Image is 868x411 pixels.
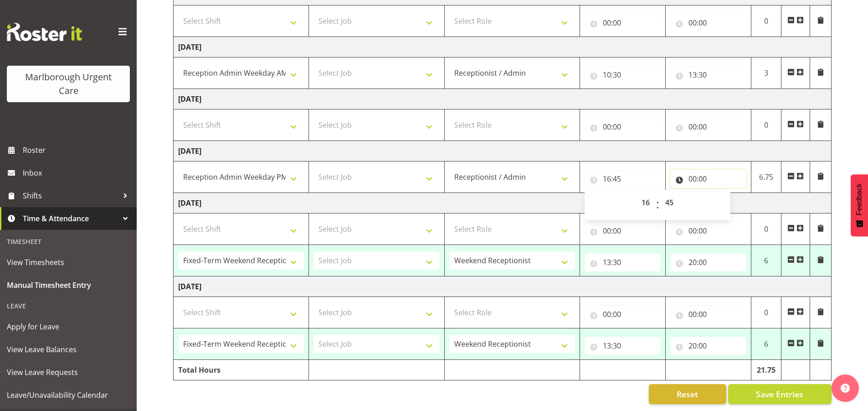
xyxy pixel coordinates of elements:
td: 0 [751,5,781,37]
input: Click to select... [585,170,661,188]
span: Save Entries [756,388,803,400]
span: Inbox [23,166,132,180]
td: 21.75 [751,360,781,380]
input: Click to select... [585,253,661,271]
input: Click to select... [585,14,661,32]
span: : [656,193,659,216]
td: [DATE] [174,37,832,57]
input: Click to select... [585,337,661,355]
a: Manual Timesheet Entry [2,274,134,297]
td: 0 [751,109,781,141]
td: [DATE] [174,276,832,297]
span: Reset [677,388,698,400]
td: [DATE] [174,193,832,213]
input: Click to select... [585,118,661,136]
a: View Leave Balances [2,338,134,361]
input: Click to select... [670,170,746,188]
span: Feedback [855,183,863,215]
td: Total Hours [174,360,309,380]
div: Timesheet [2,232,134,251]
span: Manual Timesheet Entry [7,278,130,292]
button: Save Entries [728,384,832,404]
input: Click to select... [670,305,746,323]
div: Marlborough Urgent Care [16,70,121,98]
td: 6.75 [751,161,781,193]
input: Click to select... [670,253,746,271]
input: Click to select... [585,222,661,240]
td: [DATE] [174,89,832,109]
img: Rosterit website logo [7,23,82,41]
span: Apply for Leave [7,320,130,333]
a: View Leave Requests [2,361,134,384]
div: Leave [2,297,134,315]
span: View Leave Balances [7,343,130,356]
span: View Leave Requests [7,365,130,379]
td: 3 [751,57,781,89]
input: Click to select... [670,66,746,84]
td: 0 [751,297,781,328]
input: Click to select... [585,66,661,84]
td: 6 [751,328,781,360]
button: Feedback - Show survey [851,174,868,236]
img: help-xxl-2.png [841,384,850,393]
span: Leave/Unavailability Calendar [7,388,130,402]
a: Apply for Leave [2,315,134,338]
span: Roster [23,143,132,157]
span: Time & Attendance [23,212,118,225]
td: 0 [751,213,781,245]
input: Click to select... [670,222,746,240]
input: Click to select... [670,337,746,355]
input: Click to select... [670,14,746,32]
a: View Timesheets [2,251,134,274]
button: Reset [649,384,726,404]
td: [DATE] [174,141,832,161]
span: View Timesheets [7,255,130,269]
a: Leave/Unavailability Calendar [2,384,134,406]
input: Click to select... [585,305,661,323]
input: Click to select... [670,118,746,136]
span: Shifts [23,189,118,203]
td: 6 [751,245,781,276]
